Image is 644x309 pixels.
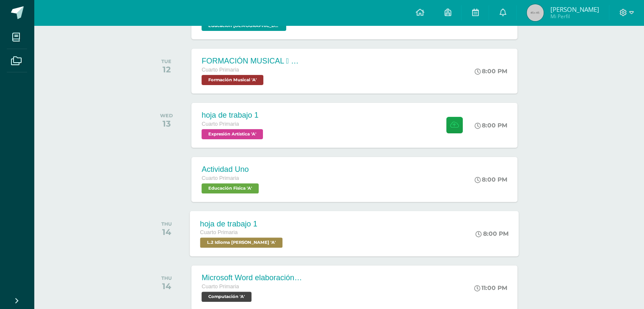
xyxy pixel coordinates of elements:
div: 12 [161,64,171,74]
div: 14 [161,281,172,291]
span: Formación Musical 'A' [202,75,263,85]
div: Actividad Uno [202,165,261,174]
div: Microsoft Word elaboración redacción y personalización de documentos [202,273,303,282]
div: THU [161,275,172,281]
span: Cuarto Primaria [202,67,239,73]
span: Cuarto Primaria [202,121,239,127]
span: Mi Perfil [550,13,599,20]
span: Cuarto Primaria [200,229,238,235]
div: 8:00 PM [475,121,507,129]
span: [PERSON_NAME] [550,5,599,14]
span: Educación Cristiana 'A' [202,21,286,31]
div: 11:00 PM [474,284,507,292]
div: 8:00 PM [475,176,507,183]
img: 45x45 [527,4,544,21]
span: L.2 Idioma Maya Kaqchikel 'A' [200,237,283,248]
span: Expresión Artística 'A' [202,129,263,139]
div: FORMACIÓN MUSICAL  EJERCICIO RITMICO [202,57,303,66]
div: THU [161,221,172,227]
div: TUE [161,58,171,64]
div: hoja de trabajo 1 [202,111,265,120]
span: Cuarto Primaria [202,175,239,181]
div: 8:00 PM [475,67,507,75]
span: Computación 'A' [202,292,252,302]
span: Educación Física 'A' [202,183,259,193]
span: Cuarto Primaria [202,284,239,290]
div: WED [160,113,173,119]
div: 13 [160,119,173,129]
div: 14 [161,227,172,237]
div: 8:00 PM [476,230,509,237]
div: hoja de trabajo 1 [200,219,285,228]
